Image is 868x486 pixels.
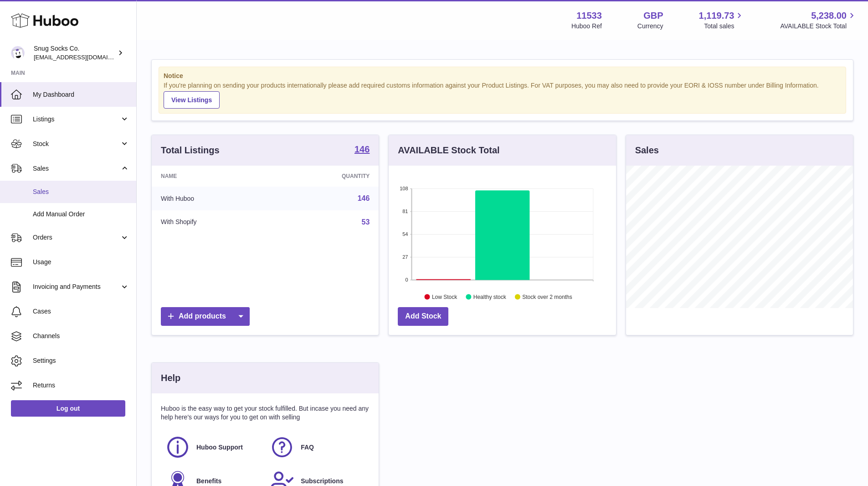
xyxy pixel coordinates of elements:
[11,400,125,417] a: Log out
[637,22,663,31] div: Currency
[473,293,507,300] text: Healthy stock
[33,282,120,291] span: Invoicing and Payments
[780,22,857,31] span: AVAILABLE Stock Total
[164,91,220,109] a: View Listings
[161,307,250,326] a: Add products
[523,293,572,300] text: Stock over 2 months
[33,164,120,173] span: Sales
[403,254,408,260] text: 27
[152,210,274,234] td: With Shopify
[161,404,370,422] p: Huboo is the easy way to get your stock fulfilled. But incase you need any help here's our ways f...
[398,144,499,157] h3: AVAILABLE Stock Total
[33,258,129,267] span: Usage
[704,22,745,31] span: Total sales
[33,115,120,124] span: Listings
[33,188,129,196] span: Sales
[161,144,220,157] h3: Total Listings
[34,53,134,61] span: [EMAIL_ADDRESS][DOMAIN_NAME]
[643,10,663,22] strong: GBP
[398,307,448,326] a: Add Stock
[33,332,129,340] span: Channels
[354,145,370,154] strong: 146
[301,477,343,486] span: Subscriptions
[33,90,129,99] span: My Dashboard
[34,44,116,62] div: Snug Socks Co.
[576,10,602,22] strong: 11533
[780,10,857,31] a: 5,238.00 AVAILABLE Stock Total
[33,307,129,316] span: Cases
[270,435,365,460] a: FAQ
[152,187,274,210] td: With Huboo
[571,22,602,31] div: Huboo Ref
[354,145,370,156] a: 146
[33,381,129,390] span: Returns
[11,46,25,60] img: info@snugsocks.co.uk
[403,209,408,214] text: 81
[362,218,370,226] a: 53
[165,435,261,460] a: Huboo Support
[811,10,847,22] span: 5,238.00
[33,140,120,148] span: Stock
[403,231,408,237] text: 54
[406,277,408,282] text: 0
[400,186,408,191] text: 108
[161,372,180,384] h3: Help
[164,72,841,80] strong: Notice
[301,443,314,452] span: FAQ
[358,194,370,202] a: 146
[432,293,457,300] text: Low Stock
[699,10,734,22] span: 1,119.73
[196,477,221,486] span: Benefits
[33,210,129,219] span: Add Manual Order
[699,10,745,31] a: 1,119.73 Total sales
[152,166,274,187] th: Name
[164,81,841,109] div: If you're planning on sending your products internationally please add required customs informati...
[33,356,129,365] span: Settings
[33,233,120,242] span: Orders
[196,443,243,452] span: Huboo Support
[635,144,659,157] h3: Sales
[274,166,379,187] th: Quantity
